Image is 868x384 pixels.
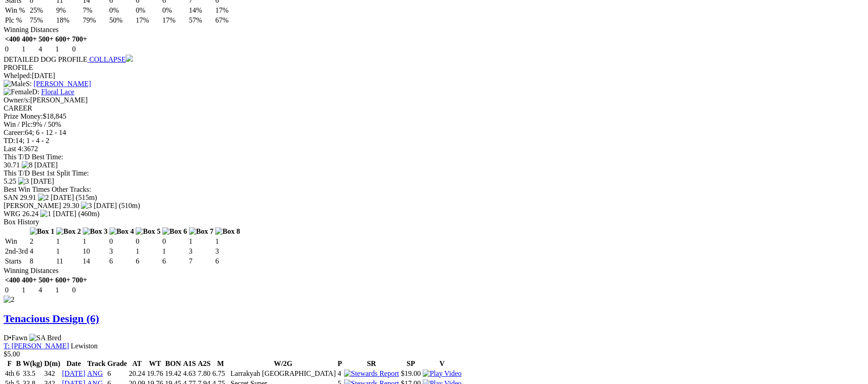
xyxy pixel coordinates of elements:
[15,369,21,378] td: 6
[38,45,54,54] td: 4
[5,247,28,256] td: 2nd-3rd
[22,369,43,378] td: 33.5
[189,237,214,246] td: 1
[55,286,71,295] td: 1
[62,370,85,377] a: [DATE]
[44,359,61,368] th: D(m)
[29,6,55,15] td: 25%
[4,296,14,304] img: 2
[230,369,336,378] td: Larrakyah [GEOGRAPHIC_DATA]
[162,16,188,25] td: 17%
[72,276,88,285] th: 700+
[4,88,32,96] img: Female
[94,202,117,209] span: [DATE]
[109,237,135,246] td: 0
[56,16,81,25] td: 18%
[5,359,14,368] th: F
[165,369,182,378] td: 19.42
[165,359,182,368] th: BON
[128,359,146,368] th: AT
[82,237,108,246] td: 1
[21,276,37,285] th: 400+
[4,185,91,193] span: Best Win Times Other Tracks:
[146,369,164,378] td: 19.76
[38,276,54,285] th: 500+
[109,247,135,256] td: 3
[189,257,214,266] td: 7
[38,194,49,202] img: 2
[4,129,864,137] div: 64; 6 - 12 - 14
[82,247,108,256] td: 10
[4,129,25,136] span: Career:
[56,257,81,266] td: 11
[126,55,133,62] img: chevron-down.svg
[4,137,15,144] span: TD:
[87,359,106,368] th: Track
[4,342,69,350] a: T: [PERSON_NAME]
[215,6,241,15] td: 17%
[135,247,161,256] td: 1
[22,161,33,169] img: 8
[4,169,89,177] span: This T/D Best 1st Split Time:
[422,359,462,368] th: V
[189,16,214,25] td: 57%
[162,247,188,256] td: 1
[72,45,88,54] td: 0
[4,112,864,120] div: $18,845
[189,6,214,15] td: 14%
[4,177,16,185] span: 5.25
[215,257,241,266] td: 6
[56,247,81,256] td: 1
[109,6,135,15] td: 0%
[82,257,108,266] td: 14
[29,237,55,246] td: 2
[53,210,76,217] span: [DATE]
[4,145,24,153] span: Last 4:
[15,359,21,368] th: B
[63,202,79,209] span: 29.30
[189,247,214,256] td: 3
[4,64,864,72] div: PROFILE
[56,237,81,246] td: 1
[55,45,71,54] td: 1
[21,45,37,54] td: 1
[162,237,188,246] td: 0
[337,369,343,378] td: 4
[4,72,32,79] span: Whelped:
[22,359,43,368] th: W(kg)
[38,35,54,44] th: 500+
[215,227,240,236] img: Box 8
[5,16,28,25] td: Plc %
[18,177,29,185] img: 3
[109,227,134,236] img: Box 4
[83,227,108,236] img: Box 3
[4,88,39,96] span: D:
[4,137,864,145] div: 14; 1 - 4 - 2
[162,257,188,266] td: 6
[41,88,74,96] a: Floral Lace
[135,257,161,266] td: 6
[135,237,161,246] td: 0
[29,257,55,266] td: 8
[87,370,103,377] a: ANG
[423,370,462,377] a: View replay
[29,247,55,256] td: 4
[4,55,864,64] div: DETAILED DOG PROFILE
[128,369,146,378] td: 20.24
[4,120,864,129] div: 9% / 50%
[4,112,43,120] span: Prize Money:
[4,72,864,80] div: [DATE]
[5,286,20,295] td: 0
[4,80,26,88] img: Male
[78,210,99,217] span: (460m)
[5,257,28,266] td: Starts
[44,369,61,378] td: 342
[34,161,58,169] span: [DATE]
[4,120,33,128] span: Win / Plc:
[21,35,37,44] th: 400+
[4,145,864,153] div: 3672
[72,35,88,44] th: 700+
[189,227,214,236] img: Box 7
[71,342,98,350] span: Lewiston
[55,35,71,44] th: 600+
